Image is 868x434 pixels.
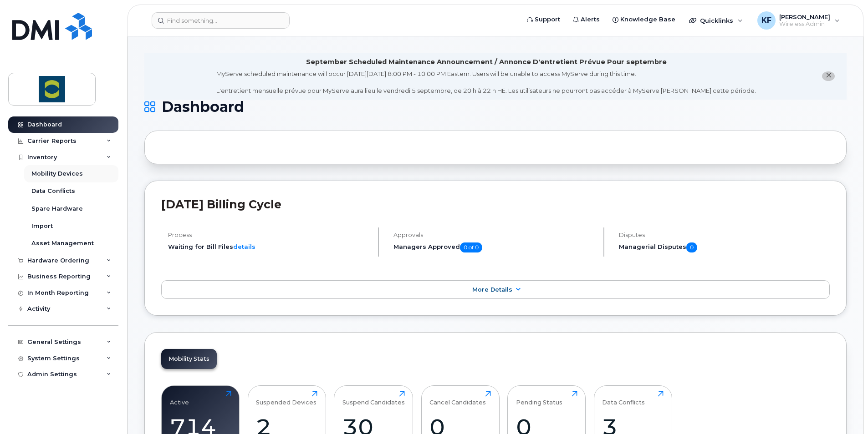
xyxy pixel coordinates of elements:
h2: [DATE] Billing Cycle [161,197,830,211]
span: 0 of 0 [460,242,482,252]
h4: Approvals [393,232,596,238]
div: MyServe scheduled maintenance will occur [DATE][DATE] 8:00 PM - 10:00 PM Eastern. Users will be u... [216,70,756,95]
div: September Scheduled Maintenance Announcement / Annonce D'entretient Prévue Pour septembre [306,57,667,67]
div: Suspend Candidates [342,391,405,406]
li: Waiting for Bill Files [168,242,370,251]
span: More Details [472,286,512,293]
h5: Managers Approved [393,242,596,252]
div: Suspended Devices [256,391,317,406]
div: Data Conflicts [602,391,645,406]
span: Dashboard [162,100,244,114]
h5: Managerial Disputes [619,242,830,252]
h4: Process [168,232,370,238]
span: 0 [686,242,697,252]
a: details [233,243,255,250]
button: close notification [822,71,835,81]
div: Active [170,391,189,406]
h4: Disputes [619,232,830,238]
div: Pending Status [516,391,562,406]
div: Cancel Candidates [429,391,486,406]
